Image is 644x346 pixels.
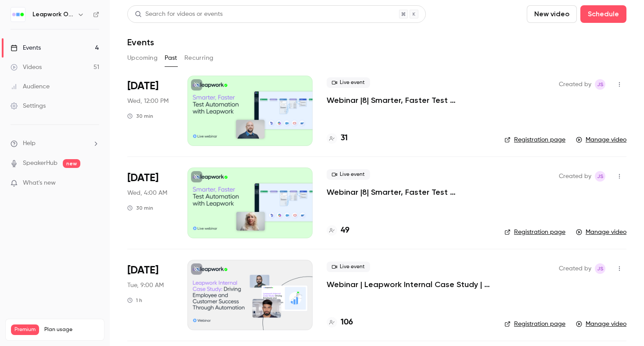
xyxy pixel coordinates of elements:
button: Upcoming [127,51,158,65]
div: Aug 20 Wed, 1:00 PM (America/New York) [127,76,173,146]
span: Wed, 12:00 PM [127,97,169,106]
span: Jaynesh Singh [595,263,605,274]
h4: 31 [341,132,348,144]
div: Videos [11,63,42,72]
span: Jaynesh Singh [595,171,605,182]
span: JS [597,171,604,182]
a: Webinar | Leapwork Internal Case Study | Q3 2025 [327,279,490,290]
div: 1 h [127,297,142,304]
a: 31 [327,132,348,144]
span: Live event [327,262,370,272]
span: Plan usage [44,326,99,333]
button: Recurring [184,51,214,65]
span: What's new [23,178,56,188]
span: Jaynesh Singh [595,79,605,90]
a: Registration page [504,320,565,328]
a: Webinar |8| Smarter, Faster Test Automation with Leapwork | EMEA | Q3 2025 [327,187,490,197]
div: Search for videos or events [135,10,223,19]
div: Aug 19 Tue, 10:00 AM (America/New York) [127,260,173,330]
a: Webinar |8| Smarter, Faster Test Automation with Leapwork | [GEOGRAPHIC_DATA] | Q3 2025 [327,95,490,106]
h6: Leapwork Online Event [32,10,74,19]
div: Settings [11,102,46,110]
div: 30 min [127,204,153,211]
span: Help [23,139,36,148]
iframe: Noticeable Trigger [89,179,99,187]
h1: Events [127,37,154,47]
a: Registration page [504,135,565,144]
button: Schedule [580,5,626,23]
span: Created by [559,79,591,90]
a: Manage video [576,320,626,328]
span: Tue, 9:00 AM [127,281,164,290]
button: New video [527,5,577,23]
span: Wed, 4:00 AM [127,189,167,197]
div: Audience [11,82,50,91]
span: JS [597,79,604,90]
span: JS [597,263,604,274]
a: Manage video [576,135,626,144]
a: Registration page [504,228,565,237]
span: Created by [559,171,591,182]
h4: 106 [341,317,353,328]
img: Leapwork Online Event [11,7,25,22]
a: Manage video [576,228,626,237]
span: new [63,159,80,168]
a: SpeakerHub [23,159,58,168]
span: [DATE] [127,263,158,277]
h4: 49 [341,225,349,237]
span: Created by [559,263,591,274]
div: Aug 20 Wed, 10:00 AM (Europe/London) [127,168,173,238]
span: [DATE] [127,79,158,93]
div: 30 min [127,113,153,120]
div: Events [11,44,41,52]
span: [DATE] [127,171,158,185]
button: Past [165,51,177,65]
span: Live event [327,169,370,180]
a: 106 [327,317,353,328]
a: 49 [327,225,349,237]
span: Live event [327,77,370,88]
span: Premium [11,324,39,335]
li: help-dropdown-opener [11,139,99,148]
